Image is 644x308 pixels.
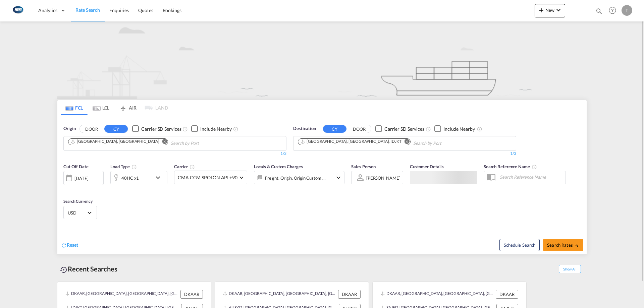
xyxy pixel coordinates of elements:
md-datepicker: Select [63,184,68,193]
span: Analytics [38,7,57,14]
md-icon: The selected Trucker/Carrierwill be displayed in the rate results If the rates are from another f... [190,164,195,170]
span: CMA CGM SPOTON API +90 [178,174,237,181]
div: DKAAR, Aarhus, Denmark, Northern Europe, Europe [223,290,336,299]
md-checkbox: Checkbox No Ink [191,125,232,132]
md-icon: Unchecked: Ignores neighbouring ports when fetching rates.Checked : Includes neighbouring ports w... [477,126,482,132]
div: DKAAR [180,290,203,299]
md-tab-item: LCL [88,100,114,115]
div: Carrier SD Services [141,126,181,132]
span: Search Reference Name [484,164,537,169]
div: Freight Origin Origin Custom Factory Stuffingicon-chevron-down [254,171,344,184]
md-icon: icon-arrow-right [575,243,579,248]
span: Search Rates [547,242,579,248]
div: Aarhus, DKAAR [70,139,159,144]
md-icon: icon-chevron-down [154,174,165,182]
button: Remove [158,139,168,145]
md-checkbox: Checkbox No Ink [434,125,475,132]
div: Include Nearby [443,126,475,132]
span: Origin [63,125,75,132]
span: USD [68,210,87,216]
input: Chips input. [171,138,234,149]
div: [PERSON_NAME] [366,175,400,181]
div: 1/3 [293,151,516,157]
md-chips-wrap: Chips container. Use arrow keys to select chips. [67,136,237,149]
button: CY [104,125,128,133]
div: icon-refreshReset [61,242,78,249]
div: Help [607,5,622,17]
div: DKAAR [338,290,361,299]
div: DKAAR, Aarhus, Denmark, Northern Europe, Europe [381,290,494,299]
div: Carrier SD Services [384,126,424,132]
button: icon-plus 400-fgNewicon-chevron-down [535,4,565,17]
md-icon: icon-plus 400-fg [537,6,545,14]
div: Recent Searches [57,261,120,276]
md-tab-item: AIR [114,100,141,115]
span: Search Currency [63,199,93,204]
span: Locals & Custom Charges [254,164,303,169]
input: Search Reference Name [496,172,566,182]
md-icon: icon-refresh [61,242,67,248]
span: Show All [559,265,581,273]
md-icon: Your search will be saved by the below given name [532,164,537,170]
md-tab-item: FCL [61,100,88,115]
div: DKAAR [496,290,518,299]
button: Search Ratesicon-arrow-right [543,239,583,251]
span: New [537,7,562,13]
button: DOOR [347,125,371,133]
div: OriginDOOR CY Checkbox No InkUnchecked: Search for CY (Container Yard) services for all selected ... [57,115,587,254]
button: DOOR [80,125,103,133]
span: Carrier [174,164,195,169]
span: Bookings [163,7,181,13]
div: Press delete to remove this chip. [300,139,403,144]
button: Note: By default Schedule search will only considerorigin ports, destination ports and cut off da... [499,239,540,251]
md-select: Sales Person: Tobias Lading [366,173,401,183]
md-checkbox: Checkbox No Ink [375,125,424,132]
md-icon: icon-information-outline [131,164,137,170]
span: Reset [67,242,78,248]
div: [DATE] [74,175,88,181]
span: Destination [293,125,316,132]
div: 40HC x1 [121,173,139,183]
div: [DATE] [63,171,104,185]
span: Load Type [110,164,137,169]
md-chips-wrap: Chips container. Use arrow keys to select chips. [297,136,480,149]
md-icon: Unchecked: Search for CY (Container Yard) services for all selected carriers.Checked : Search for... [182,126,188,132]
div: Jakarta, Java, IDJKT [300,139,401,144]
div: Include Nearby [200,126,232,132]
button: CY [323,125,346,133]
md-icon: icon-chevron-down [334,174,342,182]
div: T [622,5,632,16]
div: Freight Origin Origin Custom Factory Stuffing [265,173,326,183]
span: Customer Details [410,164,444,169]
span: Rate Search [75,7,100,13]
button: Remove [400,139,410,145]
span: Quotes [138,7,153,13]
md-icon: icon-magnify [595,7,603,15]
md-select: Select Currency: $ USDUnited States Dollar [67,208,93,218]
span: Sales Person [351,164,376,169]
md-icon: Unchecked: Ignores neighbouring ports when fetching rates.Checked : Includes neighbouring ports w... [233,126,238,132]
img: 1aa151c0c08011ec8d6f413816f9a227.png [10,3,25,18]
div: DKAAR, Aarhus, Denmark, Northern Europe, Europe [65,290,179,299]
md-icon: icon-backup-restore [60,266,68,274]
input: Chips input. [413,138,477,149]
md-pagination-wrapper: Use the left and right arrow keys to navigate between tabs [61,100,168,115]
div: 40HC x1icon-chevron-down [110,171,167,184]
span: Enquiries [109,7,129,13]
md-icon: icon-chevron-down [554,6,562,14]
div: icon-magnify [595,7,603,17]
md-icon: icon-airplane [119,104,127,109]
md-icon: Unchecked: Search for CY (Container Yard) services for all selected carriers.Checked : Search for... [426,126,431,132]
div: Press delete to remove this chip. [70,139,160,144]
img: new-FCL.png [57,21,587,99]
div: 1/3 [63,151,286,157]
span: Cut Off Date [63,164,89,169]
md-checkbox: Checkbox No Ink [132,125,181,132]
span: Help [607,5,618,16]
